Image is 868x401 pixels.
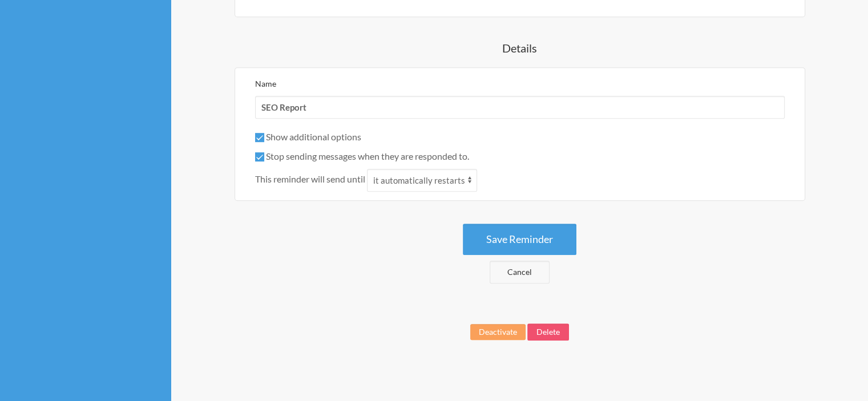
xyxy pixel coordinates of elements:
[255,131,361,142] label: Show additional options
[527,323,569,341] button: Delete
[255,79,276,88] label: Name
[255,133,264,142] input: Show additional options
[255,172,365,186] span: This reminder will send until
[255,152,264,161] input: Stop sending messages when they are responded to.
[463,224,576,255] button: Save Reminder
[255,96,785,119] input: We suggest a 2 to 4 word name
[194,40,845,56] h4: Details
[470,324,526,340] button: Deactivate
[490,261,550,283] a: Cancel
[255,151,469,161] label: Stop sending messages when they are responded to.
